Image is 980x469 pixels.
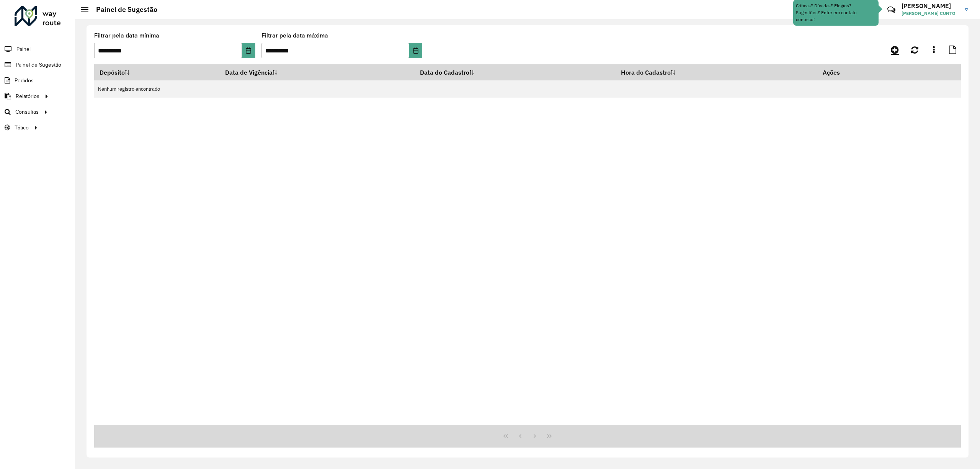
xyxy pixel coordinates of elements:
[883,2,900,18] a: Contato Rápido
[261,31,328,40] label: Filtrar pela data máxima
[16,61,61,69] span: Painel de Sugestão
[902,2,959,10] h3: [PERSON_NAME]
[15,108,39,116] span: Consultas
[616,64,818,80] th: Hora do Cadastro
[94,80,961,98] td: Nenhum registro encontrado
[15,124,29,132] span: Tático
[16,92,39,100] span: Relatórios
[902,10,959,17] span: [PERSON_NAME] CUNTO
[220,64,415,80] th: Data de Vigência
[88,5,157,14] h2: Painel de Sugestão
[94,64,220,80] th: Depósito
[94,31,159,40] label: Filtrar pela data mínima
[242,43,255,58] button: Choose Date
[16,45,31,53] span: Painel
[415,64,616,80] th: Data do Cadastro
[818,64,864,80] th: Ações
[15,77,34,85] span: Pedidos
[409,43,422,58] button: Choose Date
